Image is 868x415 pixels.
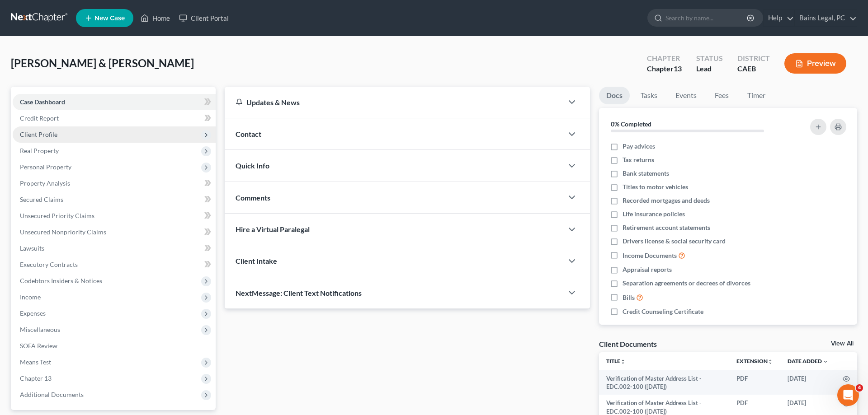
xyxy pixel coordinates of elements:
[696,53,723,64] div: Status
[236,98,552,107] div: Updates & News
[20,114,59,122] span: Credit Report
[831,340,854,347] a: View All
[13,110,216,126] a: Credit Report
[20,244,44,252] span: Lawsuits
[611,120,651,128] strong: 0% Completed
[623,169,669,178] span: Bank statements
[623,307,703,316] span: Credit Counseling Certificate
[856,384,863,392] span: 4
[788,358,828,364] a: Date Added expand_more
[236,256,277,265] span: Client Intake
[236,130,261,138] span: Contact
[768,359,773,364] i: unfold_more
[20,277,102,284] span: Codebtors Insiders & Notices
[236,193,270,202] span: Comments
[674,64,682,73] span: 13
[13,94,216,110] a: Case Dashboard
[784,53,846,74] button: Preview
[795,10,857,26] a: Bains Legal, PC
[236,161,269,170] span: Quick Info
[20,342,57,350] span: SOFA Review
[623,155,654,164] span: Tax returns
[175,10,233,26] a: Client Portal
[236,289,362,297] span: NextMessage: Client Text Notifications
[20,261,78,268] span: Executory Contracts
[599,87,630,104] a: Docs
[20,163,71,171] span: Personal Property
[13,208,216,224] a: Unsecured Priority Claims
[13,256,216,273] a: Executory Contracts
[20,228,106,236] span: Unsecured Nonpriority Claims
[13,191,216,208] a: Secured Claims
[20,391,84,398] span: Additional Documents
[13,338,216,354] a: SOFA Review
[729,370,780,395] td: PDF
[623,182,688,191] span: Titles to motor vehicles
[620,359,626,364] i: unfold_more
[708,87,736,104] a: Fees
[764,10,794,26] a: Help
[623,293,635,302] span: Bills
[20,196,63,203] span: Secured Claims
[837,384,859,406] iframe: Intercom live chat
[623,196,710,205] span: Recorded mortgages and deeds
[20,374,52,382] span: Chapter 13
[665,9,748,26] input: Search by name...
[20,147,59,154] span: Real Property
[623,265,672,274] span: Appraisal reports
[13,175,216,191] a: Property Analysis
[823,359,828,364] i: expand_more
[20,293,41,301] span: Income
[623,210,685,219] span: Life insurance policies
[13,240,216,256] a: Lawsuits
[20,309,46,317] span: Expenses
[623,251,677,260] span: Income Documents
[780,370,835,395] td: [DATE]
[136,10,175,26] a: Home
[599,370,729,395] td: Verification of Master Address List - EDC.002-100 ([DATE])
[11,56,194,70] span: [PERSON_NAME] & [PERSON_NAME]
[737,53,770,64] div: District
[696,64,723,74] div: Lead
[623,142,655,151] span: Pay advices
[20,131,57,138] span: Client Profile
[633,87,665,104] a: Tasks
[94,15,125,22] span: New Case
[606,358,626,364] a: Titleunfold_more
[13,224,216,240] a: Unsecured Nonpriority Claims
[20,179,70,187] span: Property Analysis
[647,53,682,64] div: Chapter
[737,64,770,74] div: CAEB
[740,87,773,104] a: Timer
[647,64,682,74] div: Chapter
[623,237,726,246] span: Drivers license & social security card
[623,223,710,232] span: Retirement account statements
[20,358,51,366] span: Means Test
[599,339,657,349] div: Client Documents
[236,225,310,233] span: Hire a Virtual Paralegal
[736,358,773,364] a: Extensionunfold_more
[668,87,704,104] a: Events
[20,98,65,106] span: Case Dashboard
[20,212,94,219] span: Unsecured Priority Claims
[20,326,60,333] span: Miscellaneous
[623,279,750,288] span: Separation agreements or decrees of divorces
